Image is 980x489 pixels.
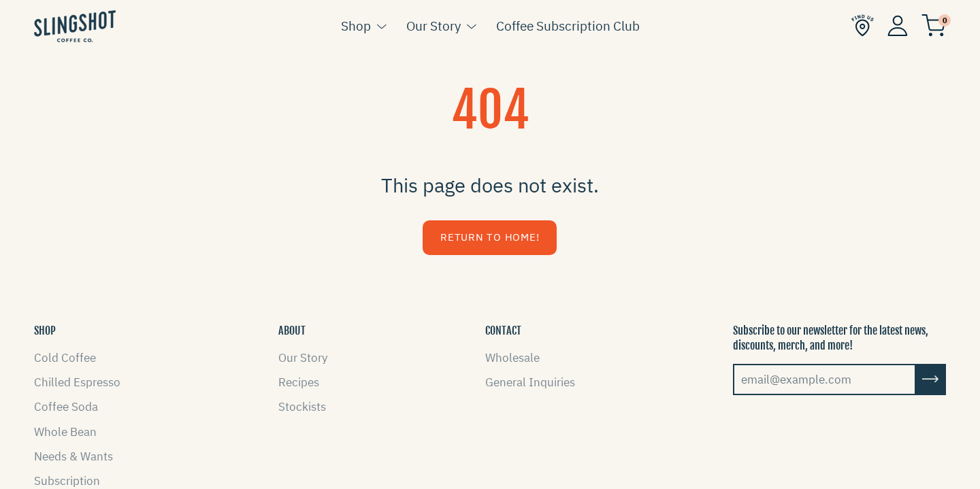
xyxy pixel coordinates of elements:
a: Recipes [278,375,319,390]
a: Chilled Espresso [34,375,120,390]
button: SHOP [34,323,56,338]
p: Subscribe to our newsletter for the latest news, discounts, merch, and more! [733,323,946,354]
a: Shop [341,16,371,36]
a: Our Story [406,16,461,36]
a: Our Story [278,350,327,365]
button: CONTACT [485,323,521,338]
a: Cold Coffee [34,350,96,365]
img: cart [921,14,946,37]
a: Return to Home! [423,220,557,255]
img: Find Us [851,14,874,37]
a: Needs & Wants [34,449,113,464]
a: General Inquiries [485,375,575,390]
a: Coffee Subscription Club [496,16,640,36]
button: ABOUT [278,323,306,338]
img: Account [887,15,908,36]
span: 0 [938,14,951,27]
a: Wholesale [485,350,540,365]
input: email@example.com [733,364,916,395]
a: Coffee Soda [34,399,98,414]
a: Whole Bean [34,424,97,439]
a: Stockists [278,399,326,414]
a: 0 [921,18,946,34]
a: Subscription [34,473,100,488]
